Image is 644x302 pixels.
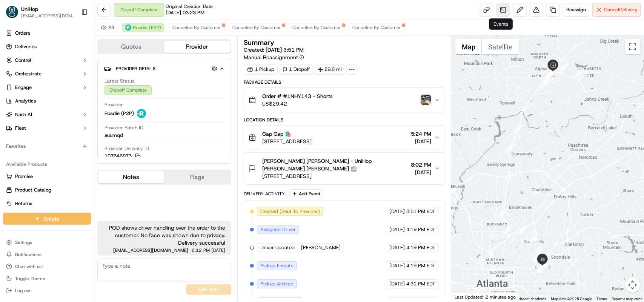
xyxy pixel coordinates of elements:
[15,251,41,258] span: Notifications
[301,244,341,251] span: [PERSON_NAME]
[103,224,225,247] span: POD shows driver handling over the order to the customer. No face was shown due to privacy. Deliv...
[20,49,136,57] input: Got a question? Start typing here...
[15,125,26,132] span: Fleet
[166,9,204,16] span: [DATE] 03:23 PM
[575,68,584,78] div: 2
[525,230,535,239] div: 17
[164,41,230,53] button: Provider
[3,249,91,260] button: Notifications
[244,64,278,75] div: 1 Pickup
[532,253,542,263] div: 23
[15,239,32,245] span: Settings
[8,98,51,104] div: Past conversations
[262,100,333,107] span: US$29.42
[612,297,642,301] a: Report a map error
[63,137,65,143] span: •
[105,132,123,139] span: auumqd
[64,169,70,175] div: 💻
[105,124,143,131] span: Provider Batch ID
[244,126,445,150] button: Gap Gap 🛍️[STREET_ADDRESS]5:24 PM[DATE]
[61,166,124,179] a: 💻API Documentation
[244,153,445,184] button: [PERSON_NAME] [PERSON_NAME] - UniHop [PERSON_NAME] [PERSON_NAME] 🏢[STREET_ADDRESS]8:02 PM[DATE]
[260,281,294,287] span: Pickup Arrived
[3,273,91,284] button: Toggle Theme
[289,189,323,198] button: Add Event
[452,292,519,302] div: Last Updated: 2 minutes ago
[137,109,146,118] img: roadie-logo-v2.jpg
[15,111,32,118] span: Nash AI
[3,81,91,94] button: Engage
[169,23,224,32] button: Canceled By Customer
[279,64,313,75] div: 1 Dropoff
[5,166,61,179] a: 📗Knowledge Base
[498,208,508,218] div: 14
[455,39,482,54] button: Show street map
[211,248,225,253] span: [DATE]
[315,64,345,75] div: 29.6 mi
[3,237,91,248] button: Settings
[262,157,408,172] span: [PERSON_NAME] [PERSON_NAME] - UniHop [PERSON_NAME] [PERSON_NAME] 🏢
[260,208,320,215] span: Created (Sent To Provider)
[260,262,294,269] span: Pickup Enroute
[292,25,341,31] span: Canceled By Customer
[164,171,230,183] button: Flags
[105,145,149,152] span: Provider Delivery ID
[503,224,513,234] div: 15
[262,130,291,138] span: Gap Gap 🛍️
[34,80,104,86] div: We're available if you need us!
[625,277,640,293] button: Map camera controls
[266,46,304,53] span: [DATE] 3:51 PM
[389,208,405,215] span: [DATE]
[15,200,32,207] span: Returns
[21,5,38,13] button: UniHop
[128,74,137,83] button: Start new chat
[3,261,91,272] button: Chat with us!
[551,297,592,301] span: Map data ©2025 Google
[489,18,513,30] div: Events
[133,25,161,31] span: Roadie (P2P)
[15,71,41,77] span: Orchestrate
[116,66,155,72] span: Provider Details
[453,292,478,302] a: Open this area in Google Maps (opens a new window)
[8,72,21,86] img: 1736555255976-a54dd68f-1ca7-489b-9aae-adbdc363a1c4
[406,281,435,287] span: 4:31 PM EDT
[166,3,213,9] span: Original Creation Date
[244,54,298,61] span: Manual Reassignment
[244,54,304,61] button: Manual Reassignment
[3,68,91,80] button: Orchestrate
[67,137,82,143] span: [DATE]
[8,169,14,175] div: 📗
[244,79,445,85] div: Package Details
[53,187,91,193] a: Powered byPylon
[289,23,344,32] button: Canceled By Customer
[514,296,546,302] button: Keyboard shortcuts
[15,84,32,91] span: Engage
[105,110,134,117] span: Roadie (P2P)
[260,244,295,251] span: Driver Updated
[122,23,164,32] button: Roadie (P2P)
[104,62,225,75] button: Provider Details
[530,235,540,244] div: 20
[15,173,33,180] span: Promise
[6,200,88,207] a: Returns
[8,8,23,23] img: Nash
[15,138,21,144] img: 1736555255976-a54dd68f-1ca7-489b-9aae-adbdc363a1c4
[3,213,91,225] button: Create
[15,264,43,270] span: Chat with us!
[389,281,405,287] span: [DATE]
[421,95,431,105] img: photo_proof_of_delivery image
[117,97,137,106] button: See all
[232,25,281,31] span: Canceled By Customer
[3,184,91,196] button: Product Catalog
[625,39,640,54] button: Toggle fullscreen view
[15,43,37,50] span: Deliveries
[3,27,91,39] a: Orders
[15,187,51,193] span: Product Catalog
[21,13,75,19] button: [EMAIL_ADDRESS][DOMAIN_NAME]
[67,117,82,123] span: [DATE]
[8,30,137,42] p: Welcome 👋
[244,46,304,54] span: Created:
[3,285,91,296] button: Log out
